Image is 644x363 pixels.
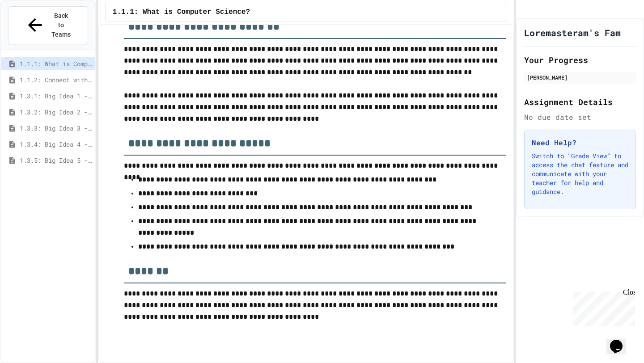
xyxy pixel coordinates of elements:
[532,137,628,148] h3: Need Help?
[20,75,92,84] span: 1.1.2: Connect with Your World
[51,11,72,39] span: Back to Teams
[606,327,635,354] iframe: chat widget
[20,91,92,101] span: 1.3.1: Big Idea 1 - Creative Development
[20,139,92,149] span: 1.3.4: Big Idea 4 - Computing Systems and Networks
[524,96,636,108] h2: Assignment Details
[524,26,621,39] h1: Loremasteram's Fam
[20,59,92,68] span: 1.1.1: What is Computer Science?
[20,107,92,117] span: 1.3.2: Big Idea 2 - Data
[524,112,636,122] div: No due date set
[20,123,92,133] span: 1.3.3: Big Idea 3 - Algorithms and Programming
[20,156,92,165] span: 1.3.5: Big Idea 5 - Impact of Computing
[113,7,250,17] span: 1.1.1: What is Computer Science?
[570,288,635,326] iframe: chat widget
[532,152,628,196] p: Switch to "Grade View" to access the chat feature and communicate with your teacher for help and ...
[527,73,633,81] div: [PERSON_NAME]
[4,4,62,57] div: Chat with us now!Close
[524,54,636,66] h2: Your Progress
[8,6,88,44] button: Back to Teams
